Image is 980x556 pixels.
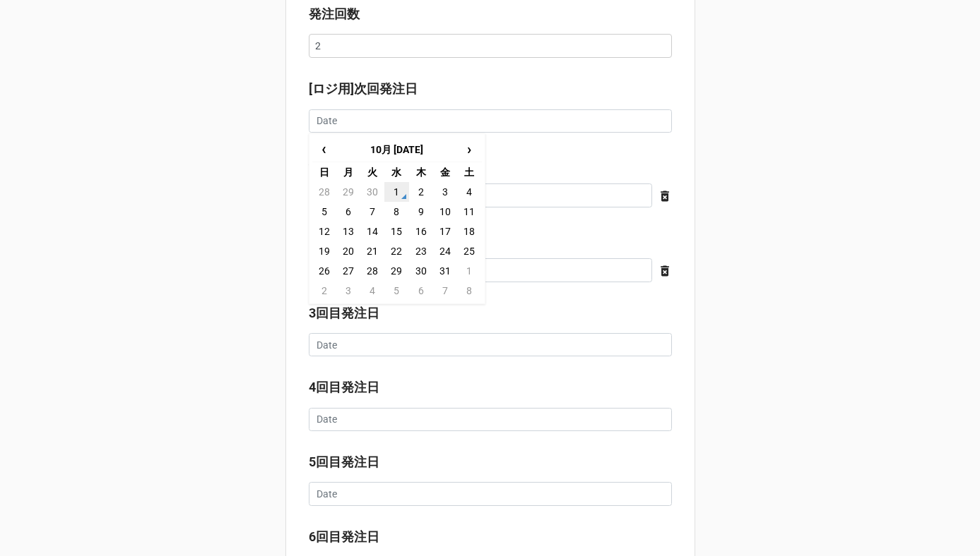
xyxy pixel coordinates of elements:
td: 7 [360,202,384,222]
label: [ロジ用]次回発注日 [309,79,418,99]
label: 3回目発注日 [309,303,379,323]
td: 5 [312,202,336,222]
input: Date [309,109,672,133]
th: 日 [312,162,336,182]
td: 20 [336,241,360,261]
th: 火 [360,162,384,182]
th: 土 [457,162,481,182]
td: 2 [312,281,336,301]
td: 6 [409,281,433,301]
label: 5回目発注日 [309,452,379,472]
td: 26 [312,261,336,281]
td: 5 [384,281,408,301]
td: 3 [433,182,457,202]
label: 4回目発注日 [309,377,379,397]
td: 6 [336,202,360,222]
span: ‹ [313,138,336,161]
td: 4 [360,281,384,301]
td: 2 [409,182,433,202]
td: 30 [409,261,433,281]
td: 16 [409,222,433,241]
td: 30 [360,182,384,202]
td: 1 [457,261,481,281]
td: 9 [409,202,433,222]
td: 10 [433,202,457,222]
td: 28 [312,182,336,202]
td: 8 [457,281,481,301]
input: Date [309,408,672,432]
td: 1 [384,182,408,202]
td: 23 [409,241,433,261]
td: 21 [360,241,384,261]
th: 金 [433,162,457,182]
td: 15 [384,222,408,241]
input: Date [309,482,672,506]
th: 水 [384,162,408,182]
td: 19 [312,241,336,261]
td: 17 [433,222,457,241]
td: 13 [336,222,360,241]
label: 発注回数 [309,4,360,24]
td: 7 [433,281,457,301]
td: 11 [457,202,481,222]
td: 14 [360,222,384,241]
td: 22 [384,241,408,261]
td: 27 [336,261,360,281]
td: 3 [336,281,360,301]
td: 29 [384,261,408,281]
td: 8 [384,202,408,222]
td: 29 [336,182,360,202]
input: Date [309,333,672,357]
th: 木 [409,162,433,182]
td: 28 [360,261,384,281]
label: 6回目発注日 [309,527,379,547]
td: 18 [457,222,481,241]
td: 24 [433,241,457,261]
td: 25 [457,241,481,261]
th: 月 [336,162,360,182]
th: 10月 [DATE] [336,137,457,162]
td: 31 [433,261,457,281]
td: 4 [457,182,481,202]
span: › [458,138,480,161]
td: 12 [312,222,336,241]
